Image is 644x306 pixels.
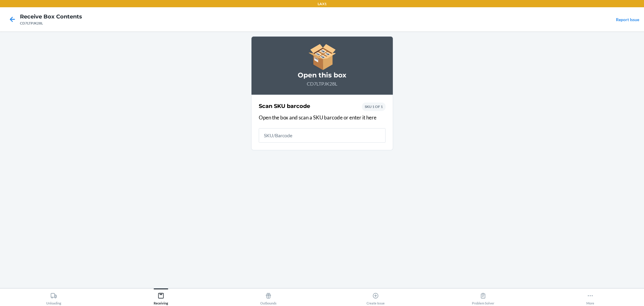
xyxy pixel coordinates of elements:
button: Outbounds [215,288,322,305]
div: Unloading [46,290,61,305]
p: CD7LTPJK28L [259,80,386,87]
p: SKU 1 OF 1 [365,104,383,109]
button: Problem Solver [429,288,537,305]
h3: Open this box [259,70,386,80]
button: Receiving [107,288,215,305]
input: SKU/Barcode [259,128,386,143]
h4: Receive Box Contents [20,13,82,21]
a: Report Issue [616,17,639,22]
div: Receiving [154,290,168,305]
p: LAX1 [318,1,327,7]
div: Create Issue [367,290,385,305]
div: Outbounds [260,290,277,305]
p: Open the box and scan a SKU barcode or enter it here [259,114,386,122]
h2: Scan SKU barcode [259,102,310,110]
button: Create Issue [322,288,430,305]
div: CD7LTPJK28L [20,21,82,26]
div: More [586,290,594,305]
div: Problem Solver [472,290,494,305]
